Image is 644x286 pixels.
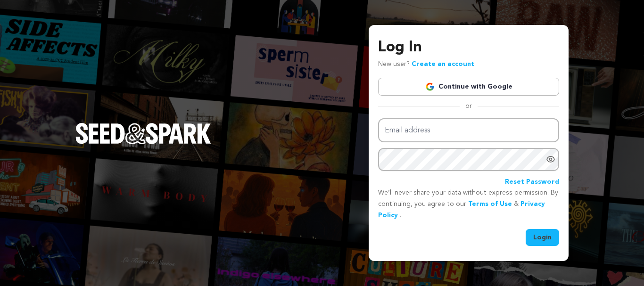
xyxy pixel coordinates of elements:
[468,201,512,207] a: Terms of Use
[378,59,474,70] p: New user?
[460,101,478,111] span: or
[378,78,559,96] a: Continue with Google
[546,155,555,164] a: Show password as plain text. Warning: this will display your password on the screen.
[378,118,559,142] input: Email address
[378,201,545,219] a: Privacy Policy
[75,123,211,144] img: Seed&Spark Logo
[412,61,474,67] a: Create an account
[526,229,559,246] button: Login
[505,177,559,188] a: Reset Password
[378,36,559,59] h3: Log In
[425,82,435,91] img: Google logo
[75,123,211,163] a: Seed&Spark Homepage
[378,188,559,221] p: We’ll never share your data without express permission. By continuing, you agree to our & .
